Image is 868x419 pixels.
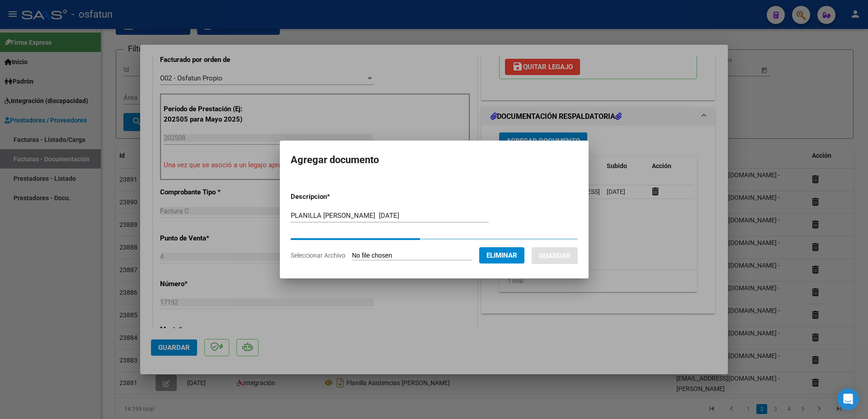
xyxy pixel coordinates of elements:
[532,247,578,264] button: Guardar
[291,151,578,169] h2: Agregar documento
[486,251,517,259] span: Eliminar
[479,247,524,264] button: Eliminar
[291,252,345,259] span: Seleccionar Archivo
[539,252,571,260] span: Guardar
[837,388,859,410] div: Open Intercom Messenger
[291,192,377,202] p: Descripcion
